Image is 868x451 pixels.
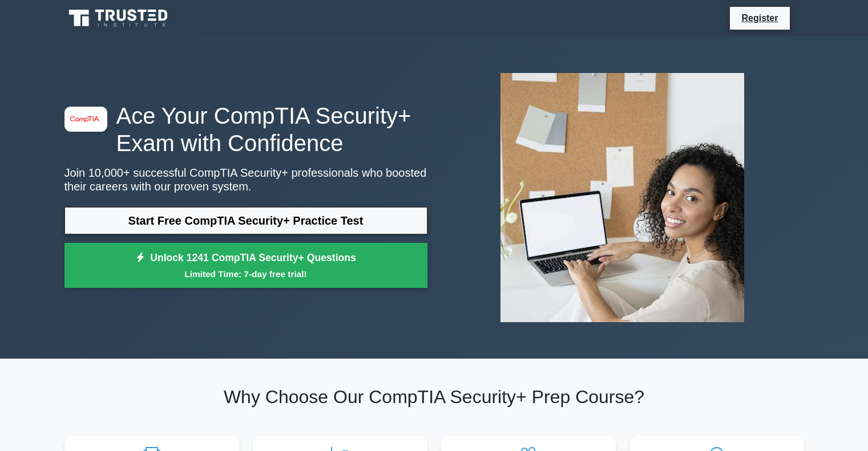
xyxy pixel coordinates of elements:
h2: Why Choose Our CompTIA Security+ Prep Course? [64,386,804,408]
a: Unlock 1241 CompTIA Security+ QuestionsLimited Time: 7-day free trial! [64,243,427,289]
small: Limited Time: 7-day free trial! [79,267,413,281]
a: Register [734,11,785,25]
h1: Ace Your CompTIA Security+ Exam with Confidence [64,102,427,157]
a: Start Free CompTIA Security+ Practice Test [64,207,427,234]
p: Join 10,000+ successful CompTIA Security+ professionals who boosted their careers with our proven... [64,166,427,193]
